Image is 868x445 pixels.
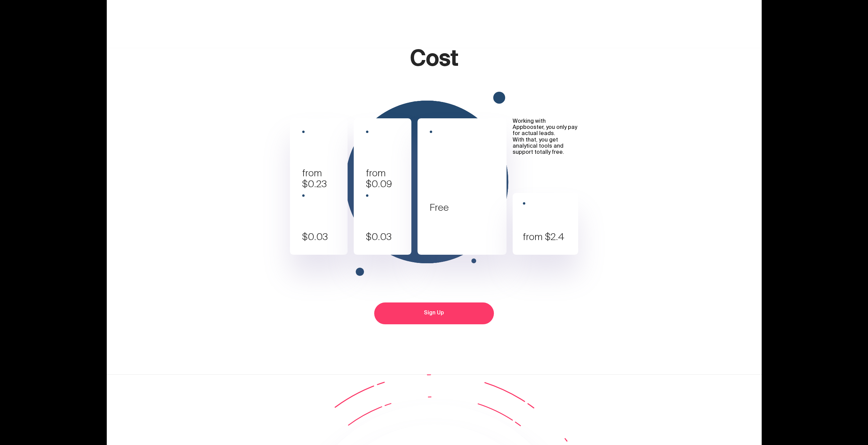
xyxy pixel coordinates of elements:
[523,231,578,242] div: from $2.4
[302,208,348,222] div: Retention, per day
[430,144,506,151] div: App Dashboard
[513,118,578,156] div: Working with Appbooster, you only pay for actual leads. With that, you get analytical tools and s...
[366,167,411,189] div: from $0.09
[366,231,411,242] div: $0.03
[302,167,348,189] div: from $0.23
[430,188,506,195] div: Online/Phone Support
[374,302,494,324] a: Sign Up
[430,158,506,165] div: Competition Surveillance
[223,48,646,73] h2: Cost
[366,208,411,222] div: Retention, per day
[430,202,506,213] div: Free
[302,144,348,158] div: iOS Installs
[430,173,506,180] div: Rank Monitoring
[366,144,411,158] div: Android installs
[523,216,578,222] div: Review
[302,231,348,242] div: $0.03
